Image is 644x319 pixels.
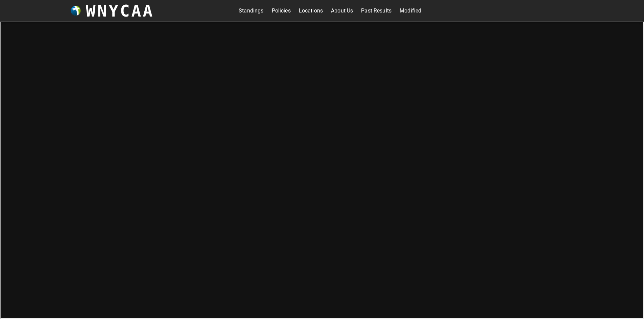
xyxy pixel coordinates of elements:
a: Policies [272,5,291,16]
h3: WNYCAA [86,1,154,20]
a: About Us [331,5,353,16]
a: Standings [239,5,263,16]
a: Past Results [361,5,391,16]
a: Modified [400,5,421,16]
img: wnycaaBall.png [71,6,81,16]
a: Locations [299,5,323,16]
